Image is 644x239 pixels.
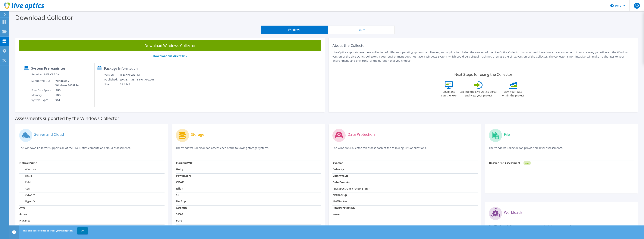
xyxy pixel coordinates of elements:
[176,146,321,154] p: The Windows Collector can assess each of the following storage systems.
[489,224,634,232] p: The Windows Collector can assess each of the following applications.
[104,72,120,77] td: Version:
[454,72,512,77] label: Next Steps for using the Collector
[53,93,79,98] td: 1GB
[31,88,53,93] td: Free Disk Space:
[504,133,510,136] label: File
[104,82,120,87] td: Size:
[191,133,204,136] label: Storage
[333,212,341,216] strong: Veeam
[31,66,65,70] label: System Prerequisites
[332,43,634,48] h2: About the Collector
[53,78,79,88] td: Windows 7+ Windows 2008R2+
[53,98,79,102] td: x64
[23,229,73,232] span: This site uses cookies to track your navigation.
[176,161,193,165] strong: Clariion/VNX
[104,67,138,70] label: Package Information
[504,211,523,214] label: Workloads
[333,200,347,203] strong: NetWorker
[176,174,191,178] strong: PowerStore
[347,133,375,136] label: Data Protection
[176,193,179,197] strong: SC
[610,4,614,7] svg: \n
[31,78,53,88] td: Supported OS:
[459,89,497,97] label: Log into the Live Optics portal and view your project
[332,146,478,154] p: The Windows Collector can assess each of the following DPS applications.
[333,168,344,171] strong: Cohesity
[120,72,159,77] td: [TECHNICAL_ID]
[176,219,182,222] strong: Pure
[333,193,347,197] strong: NetBackup
[19,180,31,184] label: KVM
[19,174,32,178] label: Linux
[120,77,159,82] td: [DATE] 1:35:11 PM (+00:00)
[333,187,369,190] strong: IBM Spectrum Protect (TSM)
[261,26,328,34] button: Windows
[176,180,184,184] strong: VMAX
[19,40,321,51] a: Download Windows Collector
[31,73,59,76] label: Requires .NET V4.7.2+
[19,219,30,222] strong: Nutanix
[489,146,634,154] p: The Windows Collector can provide file level assessments.
[15,13,73,22] label: Download Collector
[19,168,36,171] label: Windows
[34,133,64,136] label: Server and Cloud
[77,227,88,234] a: OK
[19,193,35,197] label: VMware
[19,146,165,154] p: The Windows Collector supports all of the Live Optics compute and cloud assessments.
[333,174,348,178] strong: CommVault
[176,200,186,203] strong: NetApp
[31,98,53,102] td: System Type:
[333,161,343,165] strong: Avamar
[440,89,457,97] label: Unzip and run the .exe
[120,82,159,87] td: 29.4 MB
[176,187,183,190] strong: Isilon
[19,206,25,209] strong: AWS
[176,206,187,209] strong: XtremIO
[499,89,526,97] label: View your data within the project
[19,200,35,203] label: Hyper-V
[15,116,119,120] label: Assessments supported by the Windows Collector
[53,88,79,93] td: 5GB
[176,168,183,171] strong: Unity
[19,212,27,216] strong: Azure
[176,225,185,229] strong: Hitachi
[104,77,120,82] td: Published:
[31,93,53,98] td: Memory:
[332,50,634,63] p: Live Optics supports agentless collection of different operating systems, appliances, and applica...
[328,26,395,34] button: Linux
[19,225,41,229] strong: RAPID Discovery
[333,180,350,184] strong: Data Domain
[333,206,356,209] strong: PowerProtect DM
[489,161,520,165] strong: Dossier File Assessment
[525,162,529,164] tspan: NEW!
[19,187,30,190] label: Xen
[19,161,37,165] strong: Optical Prime
[153,54,187,58] a: Download via direct link
[634,3,640,9] span: AD
[176,212,184,216] strong: 3 PAR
